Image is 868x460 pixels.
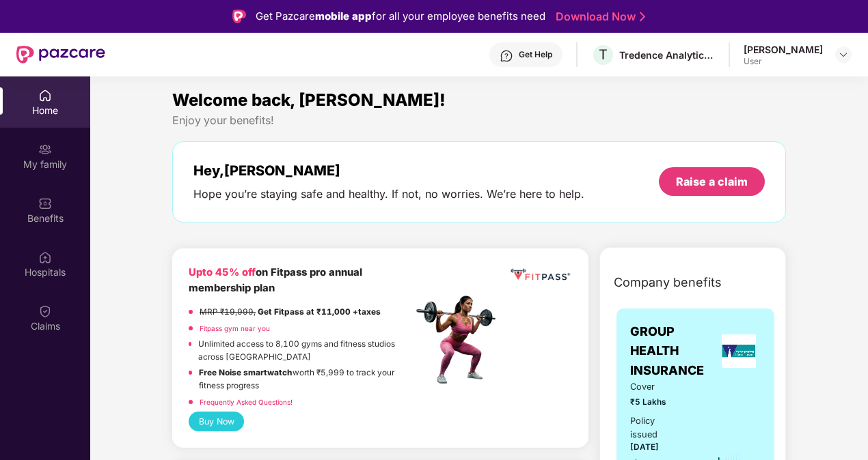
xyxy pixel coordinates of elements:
[199,368,293,377] strong: Free Noise smartwatch
[16,46,105,63] img: New Pazcare Logo
[744,56,823,67] div: User
[630,414,679,442] div: Policy issued
[200,307,256,317] del: MRP ₹19,999,
[744,43,823,56] div: [PERSON_NAME]
[38,143,52,156] img: svg+xml;base64,PHN2ZyB3aWR0aD0iMjAiIGhlaWdodD0iMjAiIHZpZXdCb3g9IjAgMCAyMCAyMCIgZmlsbD0ibm9uZSIgeG...
[38,197,52,210] img: svg+xml;base64,PHN2ZyBpZD0iQmVuZWZpdHMiIHhtbG5zPSJodHRwOi8vd3d3LnczLm9yZy8yMDAwL3N2ZyIgd2lkdGg9Ij...
[198,338,412,363] p: Unlimited access to 8,100 gyms and fitness studios across [GEOGRAPHIC_DATA]
[614,273,722,292] span: Company benefits
[189,412,244,431] button: Buy Now
[256,8,545,25] div: Get Pazcare for all your employee benefits need
[838,49,849,60] img: svg+xml;base64,PHN2ZyBpZD0iRHJvcGRvd24tMzJ4MzIiIHhtbG5zPSJodHRwOi8vd3d3LnczLm9yZy8yMDAwL3N2ZyIgd2...
[412,292,508,388] img: fpp.png
[630,322,716,380] span: GROUP HEALTH INSURANCE
[676,174,748,189] div: Raise a claim
[630,442,659,452] span: [DATE]
[172,90,446,110] span: Welcome back, [PERSON_NAME]!
[630,380,679,394] span: Cover
[722,334,756,368] img: insurerLogo
[193,187,584,201] div: Hope you’re staying safe and healthy. If not, no worries. We’re here to help.
[500,49,513,63] img: svg+xml;base64,PHN2ZyBpZD0iSGVscC0zMngzMiIgeG1sbnM9Imh0dHA6Ly93d3cudzMub3JnLzIwMDAvc3ZnIiB3aWR0aD...
[189,266,256,278] b: Upto 45% off
[599,46,608,63] span: T
[200,324,270,332] a: Fitpass gym near you
[232,10,246,23] img: Logo
[519,49,552,60] div: Get Help
[258,307,381,317] strong: Get Fitpass at ₹11,000 +taxes
[508,265,573,285] img: fppp.png
[556,10,641,24] a: Download Now
[172,113,786,128] div: Enjoy your benefits!
[38,89,52,102] img: svg+xml;base64,PHN2ZyBpZD0iSG9tZSIgeG1sbnM9Imh0dHA6Ly93d3cudzMub3JnLzIwMDAvc3ZnIiB3aWR0aD0iMjAiIG...
[199,366,412,392] p: worth ₹5,999 to track your fitness progress
[630,396,679,409] span: ₹5 Lakhs
[315,10,372,23] strong: mobile app
[640,10,645,24] img: Stroke
[38,250,52,264] img: svg+xml;base64,PHN2ZyBpZD0iSG9zcGl0YWxzIiB4bWxucz0iaHR0cDovL3d3dy53My5vcmcvMjAwMC9zdmciIHdpZHRoPS...
[38,304,52,318] img: svg+xml;base64,PHN2ZyBpZD0iQ2xhaW0iIHhtbG5zPSJodHRwOi8vd3d3LnczLm9yZy8yMDAwL3N2ZyIgd2lkdGg9IjIwIi...
[619,48,715,61] div: Tredence Analytics Solutions Private Limited
[193,162,584,179] div: Hey, [PERSON_NAME]
[200,398,293,406] a: Frequently Asked Questions!
[189,266,362,294] b: on Fitpass pro annual membership plan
